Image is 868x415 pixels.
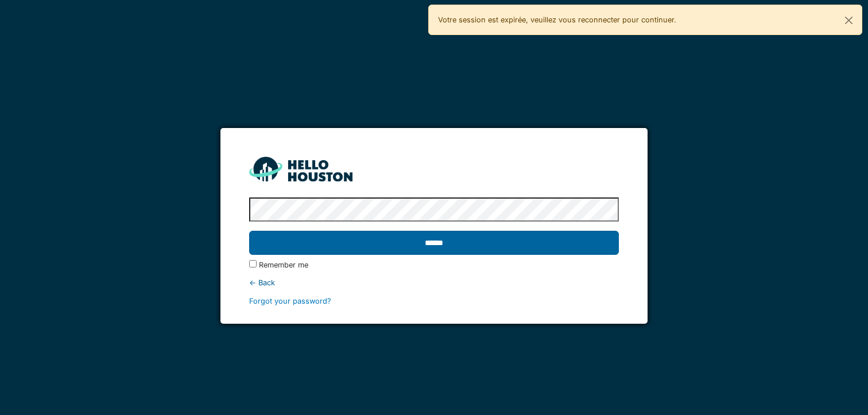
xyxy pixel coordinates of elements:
label: Remember me [259,259,308,270]
div: ← Back [249,277,618,288]
button: Close [836,5,862,36]
div: Votre session est expirée, veuillez vous reconnecter pour continuer. [428,5,862,35]
a: Forgot your password? [249,297,331,305]
img: HH_line-BYnF2_Hg.png [249,157,352,181]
